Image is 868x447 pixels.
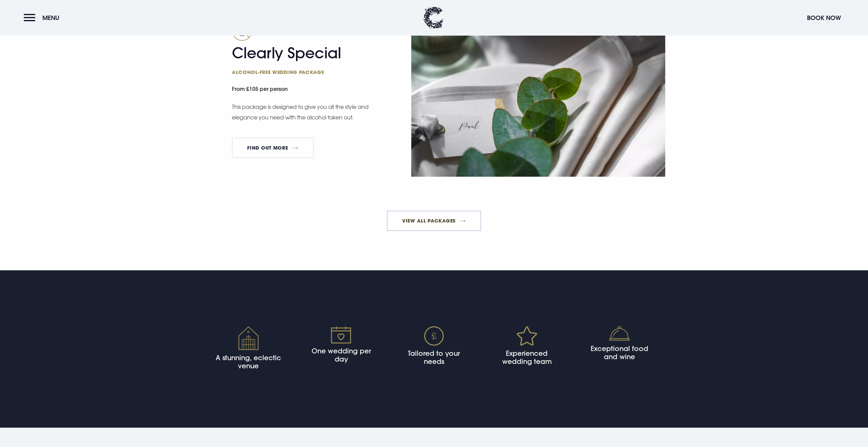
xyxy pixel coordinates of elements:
[585,345,654,361] h4: Exceptional food and wine
[387,211,481,231] a: View All Packages
[232,138,314,158] a: FIND OUT MORE
[399,349,468,366] h4: Tailored to your needs
[238,326,259,351] img: Venue icon
[214,354,283,370] h4: A stunning, eclectic venue
[423,7,443,29] img: Clandeboye Lodge
[24,11,63,25] button: Menu
[232,69,364,75] span: Alcohol-free wedding package
[232,82,374,97] small: From £105 per person
[42,14,59,22] span: Menu
[411,7,665,176] img: Place card with eucalyptus at a Wedding Venue Northern Ireland
[232,102,371,122] p: This package is designed to give you all the style and elegance you need with the alcohol taken out.
[517,326,537,346] img: Star icon
[331,326,351,344] img: Calendar icon
[609,326,630,341] img: Food icon
[492,349,561,366] h4: Experienced wedding team
[804,11,844,25] button: Book Now
[424,326,444,346] img: Pound icon
[232,44,364,75] h2: Clearly Special
[307,347,376,363] h4: One wedding per day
